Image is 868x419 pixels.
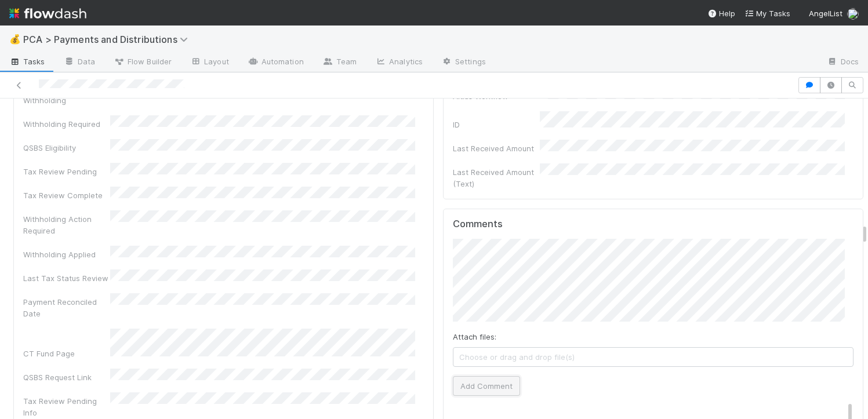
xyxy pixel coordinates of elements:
div: QSBS Request Link [23,371,110,383]
span: My Tasks [744,9,790,18]
span: 💰 [9,34,21,44]
span: Choose or drag and drop file(s) [453,348,853,366]
a: Settings [432,53,495,72]
div: Tax Review Pending [23,166,110,177]
a: Team [313,53,366,72]
h5: Comments [453,218,854,230]
a: Data [55,53,104,72]
img: logo-inverted-e16ddd16eac7371096b0.svg [9,3,86,23]
span: Tasks [9,56,45,67]
a: Layout [181,53,238,72]
div: ID [453,119,540,130]
div: CT Fund Page [23,348,110,359]
a: Docs [818,53,868,72]
span: AngelList [809,9,842,18]
div: QSBS Eligibility [23,142,110,154]
span: Flow Builder [114,56,172,67]
span: PCA > Payments and Distributions [23,34,194,45]
button: Add Comment [453,376,520,396]
div: Withholding Action Required [23,213,110,236]
a: Automation [238,53,313,72]
div: Withholding Applied [23,249,110,260]
div: Tax Review Pending Info [23,395,110,418]
div: Last Received Amount (Text) [453,166,540,190]
a: Analytics [366,53,432,72]
div: Withholding Required [23,118,110,130]
div: Last Tax Status Review [23,272,110,284]
label: Attach files: [453,331,496,343]
a: My Tasks [744,8,790,19]
div: Payment Reconciled Date [23,296,110,319]
div: Tax Review Complete [23,190,110,201]
a: Flow Builder [104,53,181,72]
img: avatar_e7d5656d-bda2-4d83-89d6-b6f9721f96bd.png [847,8,859,20]
div: Last Received Amount [453,143,540,154]
div: Help [707,8,735,19]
